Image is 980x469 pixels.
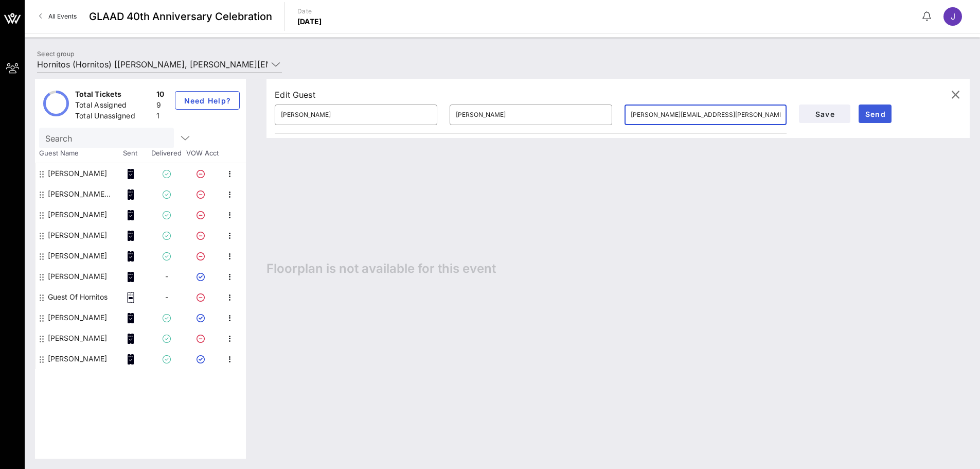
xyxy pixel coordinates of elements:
[35,148,112,159] span: Guest Name
[297,16,322,27] p: [DATE]
[75,89,152,102] div: Total Tickets
[951,11,955,22] span: J
[275,88,315,102] div: Edit Guest
[165,272,168,281] span: -
[266,261,496,276] span: Floorplan is not available for this event
[156,111,165,124] div: 1
[112,148,148,159] span: Sent
[48,307,107,328] div: JAY VALLE
[799,105,850,123] button: Save
[184,96,231,105] span: Need Help?
[75,111,152,124] div: Total Unassigned
[297,6,322,16] p: Date
[165,292,168,301] span: -
[48,184,113,204] div: Amanna Virk
[48,287,108,307] div: Guest Of Hornitos
[37,50,74,58] label: Select group
[184,148,220,159] span: VOW Acct
[48,12,77,20] span: All Events
[631,107,781,123] input: Email
[281,107,431,123] input: First Name*
[48,204,107,225] div: Juan Tramontin
[89,9,272,24] span: GLAAD 40th Anniversary Celebration
[75,100,152,113] div: Total Assigned
[148,148,184,159] span: Delivered
[156,100,165,113] div: 9
[48,163,107,184] div: Aaron Pietrowski
[156,89,165,102] div: 10
[175,91,240,110] button: Need Help?
[943,7,962,26] div: J
[48,328,107,349] div: Spencer Battiest
[863,110,887,118] span: Send
[456,107,606,123] input: Last Name*
[48,266,107,287] div: Herman Riley
[48,225,107,246] div: Matthew Reyes
[33,8,83,25] a: All Events
[48,349,107,369] div: Jimmy Franklin
[48,246,107,266] div: Sanjana Mahesh
[807,110,842,118] span: Save
[859,105,892,123] button: Send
